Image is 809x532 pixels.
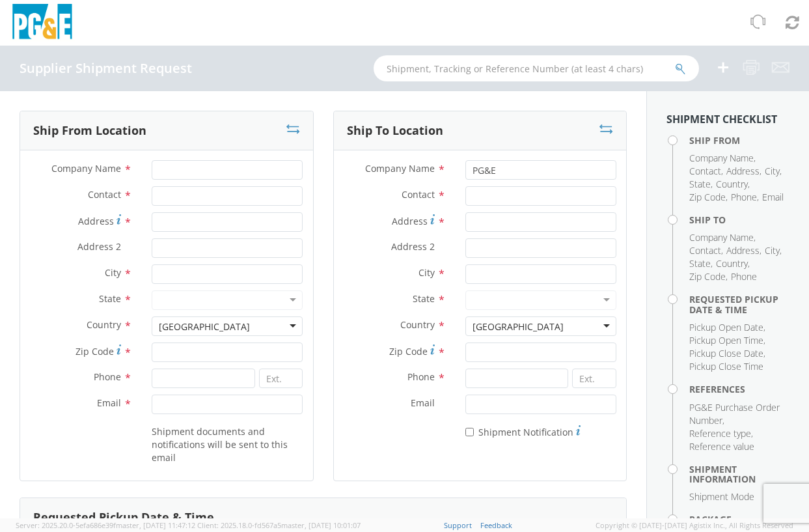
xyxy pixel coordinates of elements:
[689,360,763,372] span: Pickup Close Time
[259,369,303,388] input: Ext.
[389,345,428,357] span: Zip Code
[689,244,723,257] li: ,
[689,321,763,333] span: Pickup Open Date
[689,152,756,165] li: ,
[716,178,748,190] span: Country
[392,215,428,227] span: Address
[78,215,114,227] span: Address
[689,178,711,190] span: State
[281,520,361,530] span: master, [DATE] 10:01:07
[97,397,121,409] span: Email
[689,334,765,347] li: ,
[726,244,761,257] li: ,
[94,371,121,383] span: Phone
[480,520,512,530] a: Feedback
[689,231,754,244] span: Company Name
[407,371,435,383] span: Phone
[88,188,121,201] span: Contact
[731,270,757,283] span: Phone
[33,124,146,137] h3: Ship From Location
[666,112,777,126] strong: Shipment Checklist
[689,257,713,270] li: ,
[413,292,435,305] span: State
[716,178,750,191] li: ,
[716,257,748,270] span: Country
[689,321,765,334] li: ,
[465,428,474,436] input: Shipment Notification
[726,165,761,178] li: ,
[689,464,789,484] h4: Shipment Information
[689,270,726,283] span: Zip Code
[197,520,361,530] span: Client: 2025.18.0-fd567a5
[152,423,303,464] label: Shipment documents and notifications will be sent to this email
[689,152,754,164] span: Company Name
[473,320,564,333] div: [GEOGRAPHIC_DATA]
[689,231,756,244] li: ,
[726,244,760,257] span: Address
[689,427,753,440] li: ,
[689,334,763,346] span: Pickup Open Time
[765,244,782,257] li: ,
[159,320,250,333] div: [GEOGRAPHIC_DATA]
[689,384,789,394] h4: References
[105,266,121,279] span: City
[51,162,121,175] span: Company Name
[765,244,780,257] span: City
[20,61,192,76] h4: Supplier Shipment Request
[77,240,121,253] span: Address 2
[596,520,793,531] span: Copyright © [DATE]-[DATE] Agistix Inc., All Rights Reserved
[689,490,754,503] span: Shipment Mode
[374,55,699,81] input: Shipment, Tracking or Reference Number (at least 4 chars)
[347,124,443,137] h3: Ship To Location
[689,294,789,315] h4: Requested Pickup Date & Time
[689,257,711,270] span: State
[572,369,616,388] input: Ext.
[689,215,789,225] h4: Ship To
[10,4,75,42] img: pge-logo-06675f144f4cfa6a6814.png
[402,188,435,201] span: Contact
[689,178,713,191] li: ,
[16,520,195,530] span: Server: 2025.20.0-5efa686e39f
[400,318,435,331] span: Country
[689,191,726,203] span: Zip Code
[33,511,214,524] h3: Requested Pickup Date & Time
[99,292,121,305] span: State
[689,401,780,427] span: PG&E Purchase Order Number
[689,427,751,440] span: Reference type
[726,165,760,177] span: Address
[689,165,721,177] span: Contact
[765,165,782,178] li: ,
[689,135,789,145] h4: Ship From
[689,270,728,283] li: ,
[762,191,784,203] span: Email
[765,165,780,177] span: City
[87,318,121,331] span: Country
[716,257,750,270] li: ,
[75,345,114,357] span: Zip Code
[444,520,472,530] a: Support
[731,191,757,203] span: Phone
[689,244,721,257] span: Contact
[689,440,754,453] span: Reference value
[731,191,759,204] li: ,
[418,266,435,279] span: City
[689,191,728,204] li: ,
[411,397,435,409] span: Email
[689,347,765,360] li: ,
[689,165,723,178] li: ,
[689,347,763,359] span: Pickup Close Date
[689,401,786,427] li: ,
[391,240,435,253] span: Address 2
[465,423,581,439] label: Shipment Notification
[365,162,435,175] span: Company Name
[116,520,195,530] span: master, [DATE] 11:47:12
